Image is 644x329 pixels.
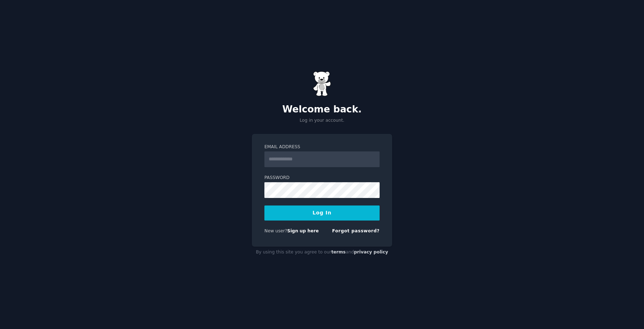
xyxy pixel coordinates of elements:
label: Email Address [264,144,380,150]
p: Log in your account. [252,117,392,124]
label: Password [264,175,380,181]
a: privacy policy [354,250,388,255]
a: Sign up here [287,228,319,233]
button: Log In [264,205,380,221]
span: New user? [264,228,287,233]
img: Gummy Bear [313,71,331,96]
a: Forgot password? [332,228,380,233]
a: terms [331,250,346,255]
h2: Welcome back. [252,104,392,115]
div: By using this site you agree to our and [252,247,392,258]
